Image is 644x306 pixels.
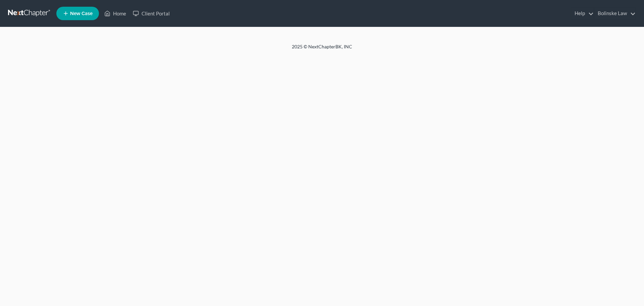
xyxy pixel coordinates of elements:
[129,7,173,19] a: Client Portal
[56,7,99,20] new-legal-case-button: New Case
[101,7,129,19] a: Home
[571,7,594,19] a: Help
[594,7,636,19] a: Bolinske Law
[131,43,513,55] div: 2025 © NextChapterBK, INC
